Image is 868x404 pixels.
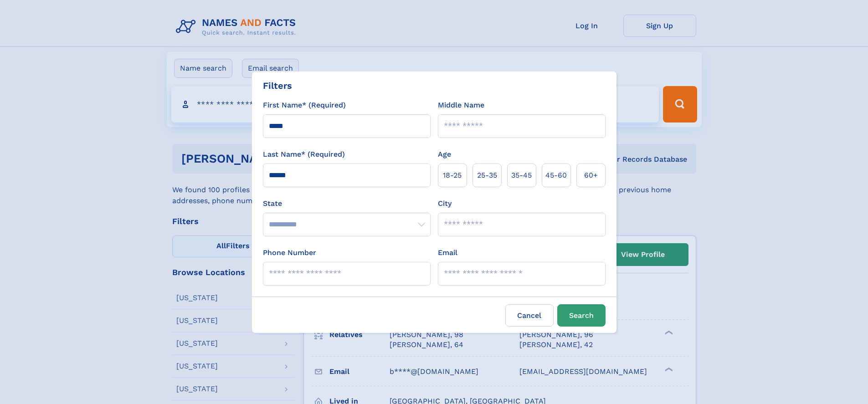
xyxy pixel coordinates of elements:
label: State [263,198,431,209]
span: 18‑25 [443,170,462,181]
label: Cancel [505,304,554,327]
label: Age [438,149,451,160]
label: City [438,198,452,209]
span: 35‑45 [511,170,532,181]
span: 45‑60 [545,170,567,181]
div: Filters [263,79,292,92]
label: First Name* (Required) [263,100,346,111]
button: Search [557,304,606,327]
label: Middle Name [438,100,484,111]
label: Email [438,247,457,258]
span: 25‑35 [477,170,497,181]
span: 60+ [584,170,598,181]
label: Last Name* (Required) [263,149,345,160]
label: Phone Number [263,247,316,258]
